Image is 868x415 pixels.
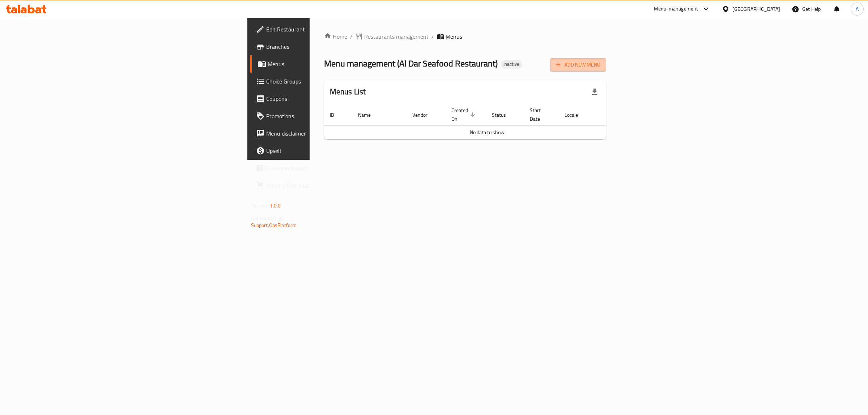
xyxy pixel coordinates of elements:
th: Actions [596,104,650,126]
span: Inactive [501,61,522,67]
div: Export file [586,83,603,100]
div: [GEOGRAPHIC_DATA] [732,5,780,13]
span: Choice Groups [266,77,387,86]
span: Name [358,111,380,119]
span: Menus [446,32,462,41]
a: Menus [250,55,392,73]
span: Menu disclaimer [266,129,387,138]
span: Edit Restaurant [266,25,387,34]
a: Coverage Report [250,159,392,177]
span: A [856,5,859,13]
table: enhanced table [324,104,650,140]
button: Add New Menu [550,58,606,72]
span: Menu management ( Al Dar Seafood Restaurant ) [324,55,498,72]
a: Promotions [250,107,392,125]
span: Start Date [530,106,550,123]
span: Menus [268,60,387,68]
span: 1.0.0 [270,201,281,210]
div: Menu-management [654,5,698,13]
span: Status [492,111,515,119]
span: Coupons [266,94,387,103]
a: Choice Groups [250,73,392,90]
span: Vendor [412,111,437,119]
span: Created On [451,106,477,123]
a: Grocery Checklist [250,177,392,194]
a: Upsell [250,142,392,159]
span: Version: [251,201,269,210]
a: Edit Restaurant [250,21,392,38]
span: Get support on: [251,213,284,223]
li: / [431,32,434,41]
div: Inactive [501,60,522,69]
a: Menu disclaimer [250,125,392,142]
a: Branches [250,38,392,55]
span: Restaurants management [364,32,429,41]
span: No data to show [470,128,505,137]
span: Grocery Checklist [266,181,387,190]
a: Support.OpsPlatform [251,221,297,230]
h2: Menus List [330,86,366,97]
span: Coverage Report [266,164,387,172]
a: Coupons [250,90,392,107]
span: ID [330,111,344,119]
span: Locale [565,111,587,119]
span: Branches [266,42,387,51]
span: Add New Menu [556,60,600,69]
span: Upsell [266,146,387,155]
nav: breadcrumb [324,32,607,41]
span: Promotions [266,112,387,120]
